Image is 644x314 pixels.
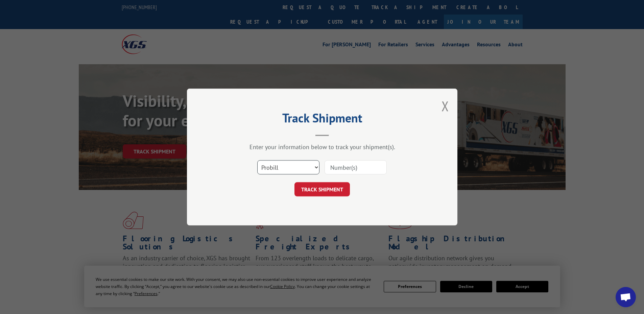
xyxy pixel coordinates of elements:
[616,287,636,307] a: Open chat
[442,97,449,115] button: Close modal
[221,143,424,151] div: Enter your information below to track your shipment(s).
[325,160,387,174] input: Number(s)
[294,182,350,196] button: TRACK SHIPMENT
[221,113,424,126] h2: Track Shipment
